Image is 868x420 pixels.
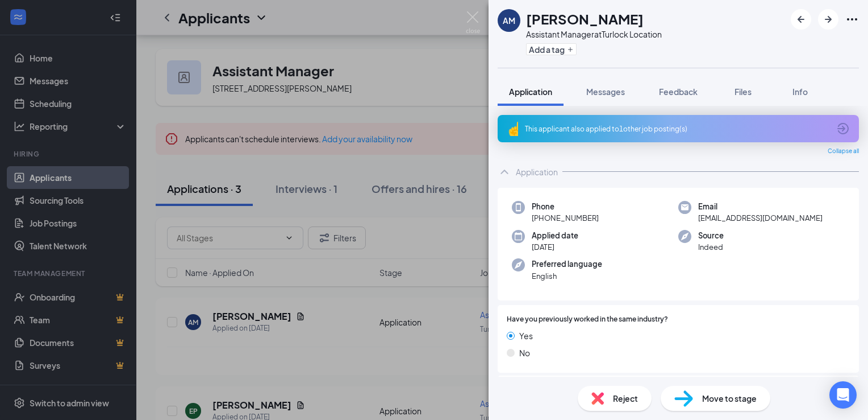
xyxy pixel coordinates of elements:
[503,15,515,26] div: AM
[829,381,857,409] div: Open Intercom Messenger
[735,87,752,97] span: Files
[659,87,698,97] span: Feedback
[836,122,850,135] svg: ArrowCircle
[526,43,577,55] button: PlusAdd a tag
[526,9,644,28] h1: [PERSON_NAME]
[532,270,602,282] span: English
[532,241,578,253] span: [DATE]
[526,28,662,40] div: Assistant Manager at Turlock Location
[792,87,808,97] span: Info
[791,9,811,30] button: ArrowLeftNew
[845,13,859,26] svg: Ellipses
[516,166,558,178] div: Application
[702,392,757,405] span: Move to stage
[828,147,859,156] span: Collapse all
[698,201,823,212] span: Email
[586,87,625,97] span: Messages
[509,87,552,97] span: Application
[818,9,838,30] button: ArrowRight
[698,241,724,253] span: Indeed
[532,212,599,224] span: [PHONE_NUMBER]
[507,314,668,325] span: Have you previously worked in the same industry?
[794,13,808,26] svg: ArrowLeftNew
[532,201,599,212] span: Phone
[532,258,602,270] span: Preferred language
[532,230,578,241] span: Applied date
[567,46,574,53] svg: Plus
[613,392,638,405] span: Reject
[519,330,533,342] span: Yes
[498,165,511,179] svg: ChevronUp
[698,212,823,224] span: [EMAIL_ADDRESS][DOMAIN_NAME]
[698,230,724,241] span: Source
[821,13,835,26] svg: ArrowRight
[519,347,530,359] span: No
[525,124,829,134] div: This applicant also applied to 1 other job posting(s)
